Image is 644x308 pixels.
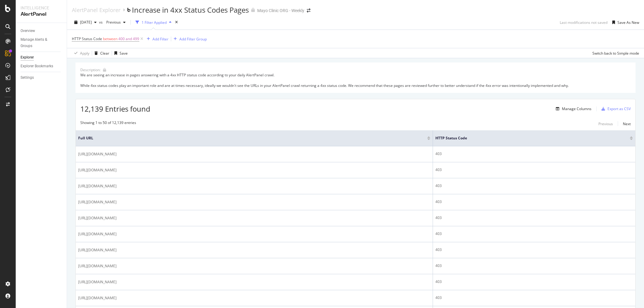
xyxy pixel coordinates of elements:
button: Next [623,120,631,127]
div: Clear [100,51,109,56]
div: times [174,19,179,25]
a: Explorer Bookmarks [21,63,62,69]
div: Intelligence [21,5,62,11]
button: 1 Filter Applied [133,17,174,27]
div: 403 [435,183,633,189]
div: Apply [80,51,89,56]
span: [URL][DOMAIN_NAME] [78,183,117,189]
a: Manage Alerts & Groups [21,37,62,49]
div: Export as CSV [607,106,631,111]
span: [URL][DOMAIN_NAME] [78,263,117,269]
span: [URL][DOMAIN_NAME] [78,199,117,205]
a: Settings [21,75,62,81]
div: 1 Filter Applied [142,20,167,25]
button: Previous [598,120,613,127]
button: Switch back to Simple mode [590,48,639,58]
div: Add Filter Group [179,37,207,42]
button: Export as CSV [599,104,631,114]
span: [URL][DOMAIN_NAME] [78,247,117,253]
span: 12,139 Entries found [80,104,150,114]
div: Add Filter [152,37,168,42]
span: HTTP Status Code [435,135,621,141]
div: Save As New [617,20,639,25]
a: Explorer [21,54,62,61]
button: Save [112,48,128,58]
button: Apply [72,48,89,58]
a: Overview [21,28,62,34]
span: Previous [104,20,121,25]
div: Explorer Bookmarks [21,63,53,69]
span: between [103,36,117,41]
div: Manage Columns [562,106,591,111]
button: Previous [104,17,128,27]
div: 403 [435,295,633,300]
div: arrow-right-arrow-left [307,8,310,13]
span: [URL][DOMAIN_NAME] [78,215,117,221]
div: Showing 1 to 50 of 12,139 entries [80,120,136,127]
div: 403 [435,199,633,205]
div: 403 [435,231,633,237]
div: Description: [80,67,101,72]
div: 403 [435,279,633,284]
div: Next [623,121,631,126]
div: Previous [598,121,613,126]
div: Switch back to Simple mode [592,51,639,56]
button: Manage Columns [553,105,591,113]
div: 403 [435,247,633,252]
span: HTTP Status Code [72,36,102,41]
a: AlertPanel Explorer [72,7,120,13]
div: Save [120,51,128,56]
span: [URL][DOMAIN_NAME] [78,231,117,237]
span: Full URL [78,135,418,141]
div: AlertPanel [21,11,62,18]
div: Explorer [21,54,34,61]
button: Clear [92,48,109,58]
button: [DATE] [72,17,99,27]
div: 403 [435,263,633,268]
button: Save As New [610,17,639,27]
span: [URL][DOMAIN_NAME] [78,151,117,157]
div: 403 [435,151,633,157]
div: Last modifications not saved [560,20,607,25]
span: 2025 Aug. 27th [80,20,92,25]
span: [URL][DOMAIN_NAME] [78,279,117,285]
div: We are seeing an increase in pages answering with a 4xx HTTP status code according to your daily ... [80,72,631,88]
span: vs [99,20,104,25]
button: Add Filter Group [171,35,207,43]
div: Settings [21,75,34,81]
span: [URL][DOMAIN_NAME] [78,295,117,301]
span: 400 and 499 [118,35,139,43]
button: Add Filter [144,35,168,43]
div: 403 [435,215,633,221]
div: Manage Alerts & Groups [21,37,57,49]
div: Increase in 4xx Status Codes Pages [132,5,249,15]
div: 403 [435,167,633,173]
div: Mayo Clinic ORG - Weekly [257,8,304,14]
div: Overview [21,28,35,34]
span: [URL][DOMAIN_NAME] [78,167,117,173]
